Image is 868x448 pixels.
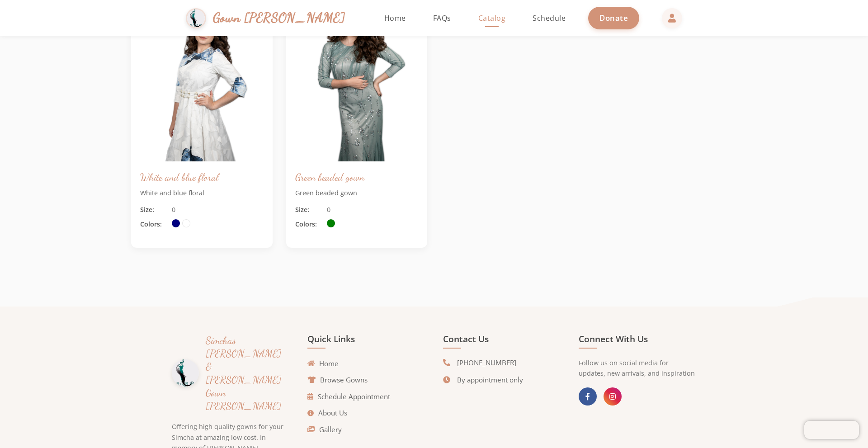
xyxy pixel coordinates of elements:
a: Schedule Appointment [307,391,390,402]
span: 0 [327,205,330,215]
span: By appointment only [457,375,523,385]
a: Home [307,358,339,369]
img: White and blue floral [131,3,273,161]
span: Size: [140,205,167,215]
h3: Simchas [PERSON_NAME] & [PERSON_NAME] Gown [PERSON_NAME] [206,334,289,413]
span: Colors: [295,219,322,229]
iframe: Chatra live chat [804,421,859,439]
p: Follow us on social media for updates, new arrivals, and inspiration [579,358,696,378]
h3: White and blue floral [140,170,264,184]
h4: Quick Links [307,334,425,349]
span: Colors: [140,219,167,229]
span: Home [384,13,406,23]
span: Catalog [478,13,506,23]
a: Gown [PERSON_NAME] [186,6,354,31]
img: Gown Gmach Logo [172,359,199,387]
span: Donate [599,13,628,23]
a: Donate [588,7,639,29]
a: About Us [307,408,347,418]
span: Schedule [533,13,566,23]
span: Size: [295,205,322,215]
span: [PHONE_NUMBER] [457,358,516,368]
a: Gallery [307,424,342,435]
img: Gown Gmach Logo [186,8,206,28]
h4: Contact Us [443,334,561,349]
h4: Connect With Us [579,334,696,349]
h3: Green beaded gown [295,170,419,184]
span: FAQs [433,13,451,23]
span: Gown [PERSON_NAME] [213,8,345,28]
p: Green beaded gown [295,188,419,198]
a: Browse Gowns [307,375,368,385]
p: White and blue floral [140,188,264,198]
img: Green beaded gown [286,3,428,161]
span: 0 [172,205,175,215]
